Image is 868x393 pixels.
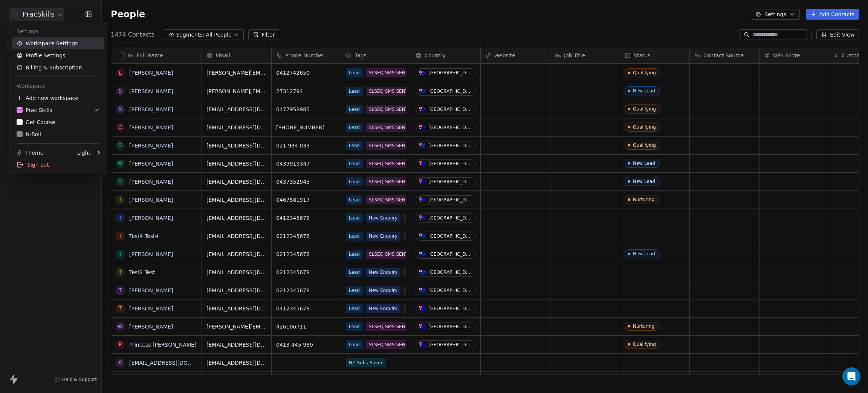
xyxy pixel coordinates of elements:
[17,119,23,125] img: gc-on-white.png
[12,49,104,61] a: Profile Settings
[17,149,43,157] div: Theme
[12,25,104,37] div: Settings
[17,118,55,126] div: Get Course
[12,37,104,49] a: Workspace Settings
[12,92,104,104] div: Add new workspace
[12,159,104,171] div: Sign out
[12,80,104,92] div: Workspace
[17,107,23,113] img: PracSkills%20Email%20Display%20Picture.png
[12,61,104,74] a: Billing & Subscription
[77,149,90,157] div: Light
[17,130,41,138] div: N-Roll
[17,106,52,114] div: Prac Skills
